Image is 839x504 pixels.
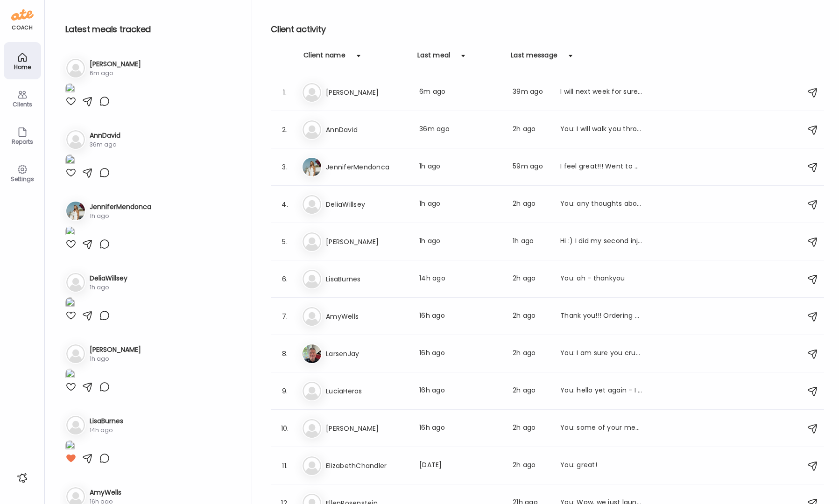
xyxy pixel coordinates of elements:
div: 9. [279,385,290,397]
div: 14h ago [90,426,123,434]
div: 11. [279,460,290,471]
h3: LuciaHeros [326,385,408,397]
img: bg-avatar-default.svg [303,232,321,251]
h3: LisaBurnes [90,416,123,426]
div: 6m ago [90,69,141,77]
h3: LisaBurnes [326,273,408,285]
div: You: hello yet again - I see you did 2 workouts [DATE]. Your recovery is a little lower than usua... [560,385,642,397]
div: coach [12,24,33,32]
div: Hi :) I did my second injection [DATE] and had a little headache this morning but no where near l... [560,236,642,247]
h3: [PERSON_NAME] [326,87,408,98]
div: 2h ago [513,460,549,471]
h3: [PERSON_NAME] [326,423,408,434]
img: bg-avatar-default.svg [303,270,321,288]
img: avatars%2FpQclOzuQ2uUyIuBETuyLXmhsmXz1 [303,344,321,363]
div: 10. [279,423,290,434]
img: images%2FGHdhXm9jJtNQdLs9r9pbhWu10OF2%2FDe1KgWDdaSS1PoR2fc4n%2FU3l8lraW6jV3GHHwHd61_1080 [65,297,75,310]
div: Last meal [417,50,450,65]
img: bg-avatar-default.svg [303,382,321,400]
div: 14h ago [419,273,501,285]
img: avatars%2FhTWL1UBjihWZBvuxS4CFXhMyrrr1 [303,158,321,176]
div: You: any thoughts about putting a CGM back on? totally your call as you were usually quite stable... [560,199,642,210]
h3: [PERSON_NAME] [90,345,141,355]
img: bg-avatar-default.svg [303,195,321,214]
h3: AnnDavid [326,124,408,135]
div: 16h ago [419,311,501,322]
img: images%2FhTWL1UBjihWZBvuxS4CFXhMyrrr1%2FRWweYzXc2521tWzH4zxZ%2FCi6ID4qdUwWYmkU0xpQ9_1080 [65,226,75,238]
div: 2h ago [513,124,549,135]
div: 16h ago [419,423,501,434]
div: You: great! [560,460,642,471]
div: 2h ago [513,311,549,322]
div: 1h ago [513,236,549,247]
div: 36m ago [90,140,120,149]
div: 1h ago [419,161,501,173]
div: You: ah - thankyou [560,273,642,285]
h2: Client activity [271,22,824,36]
h3: ElizabethChandler [326,460,408,471]
h3: [PERSON_NAME] [326,236,408,247]
img: bg-avatar-default.svg [66,130,85,149]
div: 6. [279,273,290,285]
div: 16h ago [419,385,501,397]
div: Reports [6,139,39,145]
img: bg-avatar-default.svg [303,83,321,102]
div: 3. [279,161,290,173]
div: 1h ago [90,283,127,292]
h3: AnnDavid [90,131,120,140]
img: bg-avatar-default.svg [303,456,321,475]
div: 1. [279,87,290,98]
div: 2h ago [513,423,549,434]
div: 7. [279,311,290,322]
div: 1h ago [419,236,501,247]
div: [DATE] [419,460,501,471]
h3: AmyWells [90,488,121,497]
div: 5. [279,236,290,247]
h3: DeliaWillsey [326,199,408,210]
div: 59m ago [513,161,549,173]
img: bg-avatar-default.svg [66,416,85,434]
div: 8. [279,348,290,359]
div: 1h ago [90,212,151,220]
div: You: I will walk you through a few easy steps to see if I can assist - this really is an importna... [560,124,642,135]
div: I feel great!!! Went to gym early with my husband & did Alpha Strength class. Which we have not w... [560,161,642,173]
div: 2h ago [513,199,549,210]
img: images%2FIrNJUawwUnOTYYdIvOBtlFt5cGu2%2F2HsWVXQ01cmNqap8Rcl5%2FhHSpZ0WUnUSTyCp1GKQW_1080 [65,83,75,96]
h3: JenniferMendonca [90,202,151,212]
div: 2h ago [513,385,549,397]
h3: LarsenJay [326,348,408,359]
img: bg-avatar-default.svg [303,307,321,326]
div: 4. [279,199,290,210]
div: 36m ago [419,124,501,135]
div: Clients [6,101,39,107]
h3: DeliaWillsey [90,273,127,283]
img: bg-avatar-default.svg [66,344,85,363]
div: 2h ago [513,348,549,359]
div: 1h ago [419,199,501,210]
div: 39m ago [513,87,549,98]
img: ate [11,7,34,22]
h3: AmyWells [326,311,408,322]
div: Settings [6,176,39,182]
img: bg-avatar-default.svg [303,419,321,438]
h3: [PERSON_NAME] [90,59,141,69]
img: bg-avatar-default.svg [303,120,321,139]
div: Thank you!!! Ordering now [560,311,642,322]
img: images%2F14YwdST0zVTSBa9Pc02PT7cAhhp2%2FkoVwhngmaqFlwNUNs2XV%2FzMIYUuqf9vACgTJcKKmx_1080 [65,440,75,453]
div: You: some of your meal descriptions are cutting off ? [560,423,642,434]
div: 2h ago [513,273,549,285]
div: You: I am sure you crushed the speech last night! [560,348,642,359]
div: I will next week for sure I like having that on [560,87,642,98]
div: Last message [511,50,557,65]
div: 2. [279,124,290,135]
img: avatars%2FhTWL1UBjihWZBvuxS4CFXhMyrrr1 [66,202,85,220]
h3: JenniferMendonca [326,161,408,173]
div: Home [6,64,39,70]
div: 1h ago [90,355,141,363]
img: images%2FRBBRZGh5RPQEaUY8TkeQxYu8qlB3%2FwVMgIwwJy0fXkIhBHnEr%2F49ttIaDG7FFfPca0jBc7_1080 [65,369,75,381]
div: Client name [303,50,345,65]
img: bg-avatar-default.svg [66,59,85,77]
div: 16h ago [419,348,501,359]
div: 6m ago [419,87,501,98]
img: bg-avatar-default.svg [66,273,85,292]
